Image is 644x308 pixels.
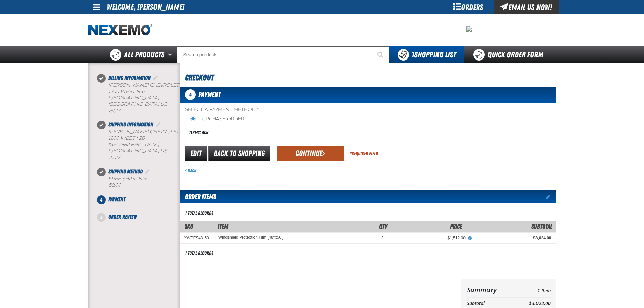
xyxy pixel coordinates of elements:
[208,146,270,161] a: Back to Shopping
[277,146,344,161] button: Continue
[108,121,153,128] span: Shipping Information
[185,250,213,256] div: 1 total records
[185,106,368,113] span: Select a Payment Method
[411,50,456,60] span: Shopping List
[108,196,125,203] span: Payment
[180,190,216,203] h2: Order Items
[101,213,180,221] li: Order Review. Step 5 of 5. Not Completed
[88,24,152,36] a: Home
[546,194,556,199] a: Edit items
[185,73,214,82] span: Checkout
[108,101,159,107] span: [GEOGRAPHIC_DATA]
[464,46,556,63] a: Quick Order Form
[475,235,551,241] div: $3,024.00
[381,236,384,240] span: 2
[177,46,389,63] input: Search
[108,82,179,88] span: [PERSON_NAME] Chevrolet
[467,284,511,296] th: Summary
[393,235,466,241] div: $1,512.00
[96,74,180,221] nav: Checkout steps. Current step is Payment. Step 4 of 5
[379,223,387,230] span: Qty
[108,75,151,81] span: Billing Information
[155,121,162,128] a: Edit Shipping Information
[152,75,159,81] a: Edit Billing Information
[160,101,167,107] span: US
[218,223,228,230] span: Item
[166,46,177,63] button: Open All Products pages
[101,168,180,195] li: Shipping Method. Step 3 of 5. Completed
[218,235,284,240] : Windshield Protection Film (48"x50')
[108,176,180,189] div: Free Shipping:
[510,299,550,308] td: $3,024.00
[466,26,472,32] img: 8c87bc8bf9104322ccb3e1420f302a94.jpeg
[88,24,152,36] img: Nexemo logo
[450,223,462,230] span: Price
[108,89,145,94] span: 1200 West I-20
[108,95,159,101] span: [GEOGRAPHIC_DATA]
[108,129,179,135] span: [PERSON_NAME] Chevrolet
[108,182,121,188] strong: $0.00
[350,150,378,157] div: Required Field
[185,210,213,216] div: 1 total records
[108,135,145,141] span: 1200 West I-20
[185,223,193,230] a: SKU
[160,148,167,154] span: US
[185,89,196,100] span: 4
[185,125,368,140] div: Terms: ACH
[389,46,464,63] button: You have 1 Shopping List. Open to view details
[190,116,196,121] input: Purchase Order
[108,214,137,220] span: Order Review
[108,168,143,175] span: Shipping Method
[185,146,207,161] a: Edit
[108,142,159,147] span: [GEOGRAPHIC_DATA]
[373,46,389,63] button: Start Searching
[97,195,106,204] span: 4
[180,232,214,243] td: XWPFS48-50
[466,235,474,241] button: View All Prices for Windshield Protection Film (48"x50')
[124,49,164,61] span: All Products
[411,50,414,60] strong: 1
[190,116,244,122] label: Purchase Order
[467,299,511,308] th: Subtotal
[185,168,196,173] a: Back
[198,91,221,99] span: Payment
[108,148,159,154] span: [GEOGRAPHIC_DATA]
[108,108,120,114] bdo: 76017
[101,74,180,121] li: Billing Information. Step 1 of 5. Completed
[510,284,550,296] td: 1 Item
[101,121,180,167] li: Shipping Information. Step 2 of 5. Completed
[108,155,120,160] bdo: 76017
[144,168,151,175] a: Edit Shipping Method
[97,213,106,222] span: 5
[531,223,552,230] span: Subtotal
[101,195,180,213] li: Payment. Step 4 of 5. Not Completed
